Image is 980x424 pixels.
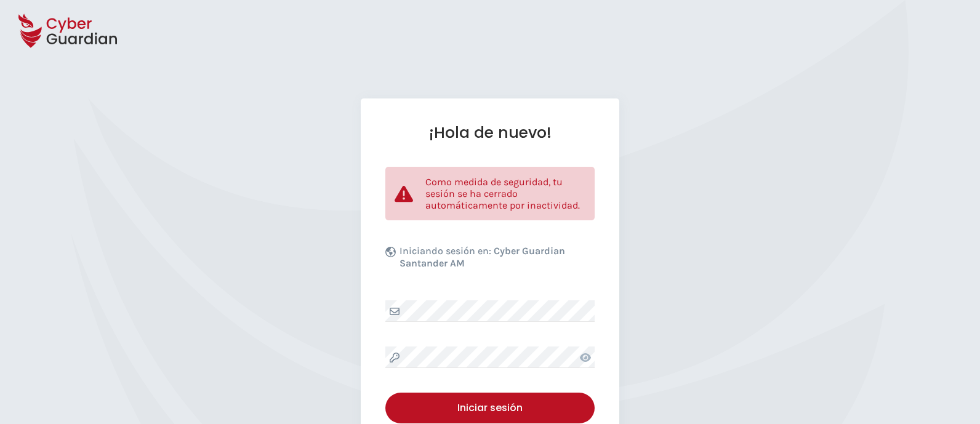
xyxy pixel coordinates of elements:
p: Iniciando sesión en: [400,245,592,276]
div: Iniciar sesión [395,401,585,415]
b: Cyber Guardian Santander AM [400,245,565,269]
button: Iniciar sesión [385,393,595,423]
h1: ¡Hola de nuevo! [385,123,595,142]
p: Como medida de seguridad, tu sesión se ha cerrado automáticamente por inactividad. [425,176,585,211]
